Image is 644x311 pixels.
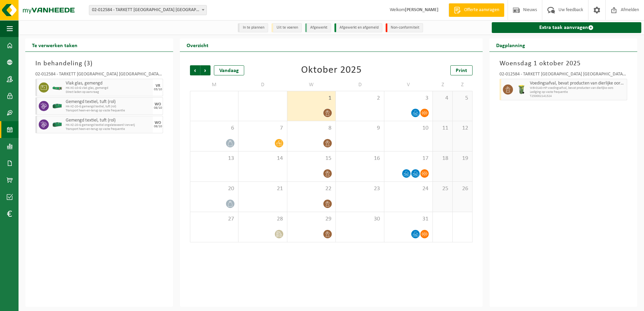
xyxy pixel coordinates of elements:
[339,95,381,102] span: 2
[271,23,302,32] li: Uit te voeren
[156,84,160,88] div: VR
[66,81,151,86] span: Vlak glas, gemengd
[339,215,381,223] span: 30
[492,22,641,33] a: Extra taak aanvragen
[450,65,473,75] a: Print
[291,185,332,193] span: 22
[339,185,381,193] span: 23
[190,79,238,91] td: M
[214,65,244,75] div: Vandaag
[334,23,382,32] li: Afgewerkt en afgemeld
[89,5,207,15] span: 02-012584 - TARKETT DENDERMONDE NV - DENDERMONDE
[386,23,423,32] li: Non-conformiteit
[52,119,62,130] img: HK-XZ-20-GN-00
[35,59,163,69] h3: In behandeling ( )
[287,79,336,91] td: W
[291,95,332,102] span: 1
[388,155,429,162] span: 17
[339,125,381,132] span: 9
[242,215,283,223] span: 28
[291,155,332,162] span: 15
[66,105,151,109] span: HK-XZ-20-G gemengd textiel, tuft (rol)
[456,155,469,162] span: 19
[194,155,235,162] span: 13
[291,125,332,132] span: 8
[436,185,449,193] span: 25
[87,60,90,67] span: 3
[155,121,161,125] div: WO
[242,185,283,193] span: 21
[436,95,449,102] span: 4
[35,72,163,79] div: 02-012584 - TARKETT [GEOGRAPHIC_DATA] [GEOGRAPHIC_DATA] - [GEOGRAPHIC_DATA]
[384,79,433,91] td: V
[242,155,283,162] span: 14
[291,215,332,223] span: 29
[388,125,429,132] span: 10
[238,23,268,32] li: In te plannen
[388,215,429,223] span: 31
[462,7,501,13] span: Offerte aanvragen
[66,123,151,127] span: HK-XZ-20-G gemengd textiel ongelatexeerd Ververij
[66,90,151,94] span: Direct laden op aanvraag
[530,94,625,98] span: T250002141324
[242,125,283,132] span: 7
[530,81,625,86] span: Voedingsafval, bevat producten van dierlijke oorsprong, onverpakt, categorie 3
[456,68,467,73] span: Print
[530,90,625,94] span: Lediging op vaste frequentie
[339,155,381,162] span: 16
[453,79,473,91] td: Z
[238,79,287,91] td: D
[433,79,453,91] td: Z
[66,127,151,131] span: Transport heen-en-terug op vaste frequentie
[436,155,449,162] span: 18
[180,38,215,51] h2: Overzicht
[66,118,151,123] span: Gemengd textiel, tuft (rol)
[449,3,504,17] a: Offerte aanvragen
[200,65,211,75] span: Volgende
[456,185,469,193] span: 26
[489,38,532,51] h2: Dagplanning
[500,59,627,69] h3: Woensdag 1 oktober 2025
[530,86,625,90] span: WB-0140-HP voedingsafval, bevat producten van dierlijke oors
[155,102,161,106] div: WO
[89,5,206,15] span: 02-012584 - TARKETT DENDERMONDE NV - DENDERMONDE
[190,65,200,75] span: Vorige
[66,109,151,113] span: Transport heen-en-terug op vaste frequentie
[154,106,162,110] div: 08/10
[500,72,627,79] div: 02-012584 - TARKETT [GEOGRAPHIC_DATA] [GEOGRAPHIC_DATA] - [GEOGRAPHIC_DATA]
[194,215,235,223] span: 27
[154,125,162,128] div: 08/10
[388,95,429,102] span: 3
[456,125,469,132] span: 12
[456,95,469,102] span: 5
[405,7,439,12] strong: [PERSON_NAME]
[52,101,62,111] img: HK-XZ-20-GN-00
[516,84,526,95] img: WB-0140-HPE-GN-50
[194,125,235,132] span: 6
[194,185,235,193] span: 20
[52,85,62,90] img: HK-XC-10-GN-00
[388,185,429,193] span: 24
[436,125,449,132] span: 11
[301,65,362,75] div: Oktober 2025
[336,79,384,91] td: D
[154,88,162,91] div: 03/10
[66,86,151,90] span: HK-XC-10-G vlak glas, gemengd
[305,23,331,32] li: Afgewerkt
[25,38,84,51] h2: Te verwerken taken
[66,99,151,105] span: Gemengd textiel, tuft (rol)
